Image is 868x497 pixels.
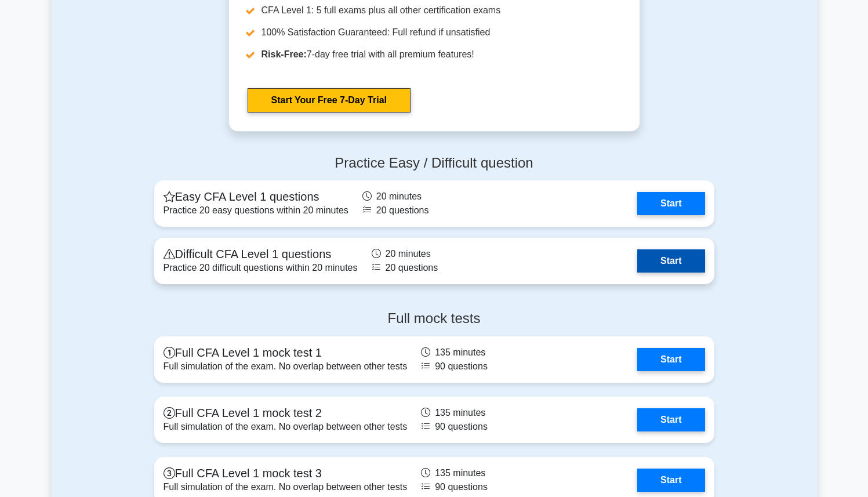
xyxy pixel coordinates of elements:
[154,310,714,327] h4: Full mock tests
[637,348,704,371] a: Start
[637,192,704,215] a: Start
[637,469,704,492] a: Start
[248,88,411,113] a: Start Your Free 7-Day Trial
[637,408,704,431] a: Start
[637,249,704,273] a: Start
[154,155,714,172] h4: Practice Easy / Difficult question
